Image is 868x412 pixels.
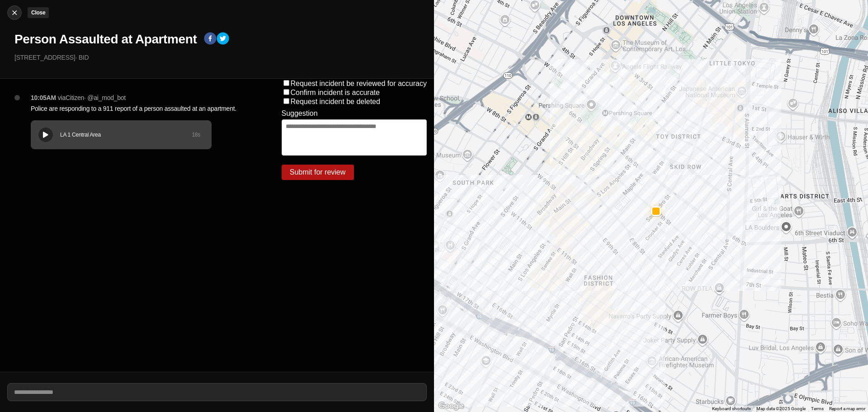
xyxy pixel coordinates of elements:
[31,104,245,113] p: Police are responding to a 911 report of a person assaulted at an apartment.
[829,406,865,411] a: Report a map error
[204,32,217,47] button: facebook
[291,80,427,87] label: Request incident be reviewed for accuracy
[291,89,380,96] label: Confirm incident is accurate
[282,109,318,118] label: Suggestion
[10,8,19,17] img: cancel
[31,9,45,16] small: Close
[291,98,380,105] label: Request incident be deleted
[14,31,197,47] h1: Person Assaulted at Apartment
[282,165,354,180] button: Submit for review
[58,93,126,102] p: via Citizen · @ ai_mod_bot
[436,400,466,412] a: Open this area in Google Maps (opens a new window)
[192,131,200,138] div: 18 s
[811,406,824,411] a: Terms (opens in new tab)
[712,406,751,412] button: Keyboard shortcuts
[60,131,192,138] div: LA 1 Central Area
[7,5,22,20] button: cancelClose
[14,53,427,62] p: [STREET_ADDRESS] · BID
[217,32,229,47] button: twitter
[756,406,806,411] span: Map data ©2025 Google
[436,400,466,412] img: Google
[31,93,56,102] p: 10:05AM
